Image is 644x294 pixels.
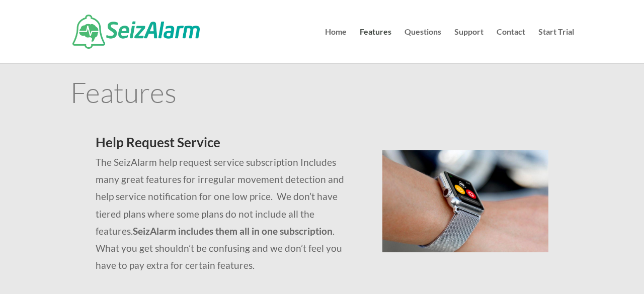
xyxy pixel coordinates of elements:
p: The SeizAlarm help request service subscription Includes many great features for irregular moveme... [96,154,358,274]
a: Support [454,28,484,63]
a: Start Trial [538,28,574,63]
a: Features [360,28,391,63]
a: Home [325,28,347,63]
h2: Help Request Service [96,136,358,154]
img: seizalarm-on-wrist [382,150,549,252]
img: SeizAlarm [72,15,200,49]
a: Contact [497,28,525,63]
strong: SeizAlarm includes them all in one subscription [133,225,333,237]
h1: Features [70,78,574,111]
a: Questions [405,28,441,63]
